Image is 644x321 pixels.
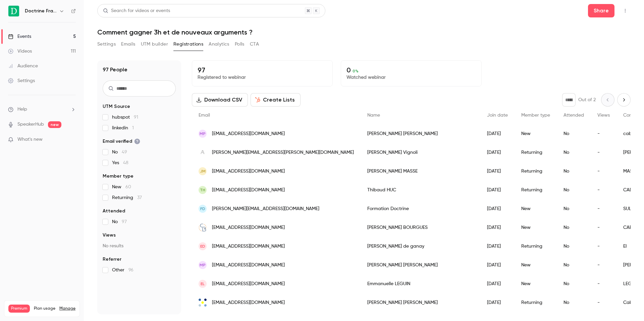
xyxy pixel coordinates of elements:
p: 97 [198,66,327,74]
span: Help [17,106,27,113]
span: Views [103,232,116,239]
button: CTA [250,39,259,50]
div: [DATE] [480,218,515,237]
span: [EMAIL_ADDRESS][DOMAIN_NAME] [212,168,285,175]
div: No [557,237,591,256]
img: Doctrine France [8,6,19,16]
div: No [557,124,591,143]
iframe: Noticeable Trigger [68,137,76,143]
span: TH [200,187,205,193]
span: 96 [128,268,133,272]
span: Attended [103,208,125,214]
div: Events [8,33,31,40]
li: help-dropdown-opener [8,106,76,113]
p: Watched webinar [346,74,476,81]
div: New [515,218,557,237]
span: Member type [103,173,133,180]
div: [DATE] [480,274,515,293]
div: - [591,143,616,162]
span: 1 [132,126,134,130]
span: 48 [123,160,128,165]
img: vignoli-avocat.com [199,148,207,156]
span: No [112,149,127,155]
span: Plan usage [34,306,55,311]
p: 0 [346,66,476,74]
div: No [557,162,591,181]
span: Yes [112,159,128,166]
button: Settings [97,39,116,50]
div: No [557,143,591,162]
span: ed [200,243,205,249]
div: Thibaud HUC [361,181,480,199]
div: [PERSON_NAME] [PERSON_NAME] [361,256,480,274]
a: Manage [59,306,75,311]
button: Emails [121,39,135,50]
span: linkedin [112,125,134,131]
div: - [591,124,616,143]
div: - [591,274,616,293]
span: 97 [122,219,127,224]
span: Member type [521,113,550,118]
span: Returning [112,194,142,201]
button: Polls [235,39,245,50]
div: [DATE] [480,256,515,274]
span: FD [200,206,205,212]
img: bourgues-avocatconseil.com [199,223,207,232]
span: 37 [137,195,142,200]
div: - [591,256,616,274]
span: No [112,218,127,225]
span: 49 [122,150,127,154]
span: UTM Source [103,103,130,110]
span: Join date [487,113,508,118]
span: 0 % [353,69,359,73]
h6: Doctrine France [25,8,56,14]
div: New [515,199,557,218]
span: hubspot [112,114,138,121]
span: 91 [134,115,138,120]
img: quinconce-avocats.fr [199,299,207,307]
span: [EMAIL_ADDRESS][DOMAIN_NAME] [212,224,285,231]
div: [DATE] [480,237,515,256]
span: Referrer [103,256,121,263]
span: MP [200,131,206,137]
span: Email verified [103,138,140,145]
div: Returning [515,237,557,256]
div: Audience [8,63,38,69]
div: Formation Doctrine [361,199,480,218]
span: MP [200,262,206,268]
div: No [557,293,591,312]
p: Out of 2 [578,97,596,103]
div: New [515,274,557,293]
span: Views [597,113,610,118]
span: Name [367,113,380,118]
span: New [112,184,131,190]
span: [PERSON_NAME][EMAIL_ADDRESS][PERSON_NAME][DOMAIN_NAME] [212,149,354,156]
div: Returning [515,162,557,181]
button: Download CSV [192,93,248,107]
span: [EMAIL_ADDRESS][DOMAIN_NAME] [212,187,285,194]
div: [PERSON_NAME] MASSE [361,162,480,181]
div: [PERSON_NAME] [PERSON_NAME] [361,124,480,143]
div: Returning [515,143,557,162]
div: [DATE] [480,162,515,181]
span: What's new [17,136,43,143]
span: Premium [8,305,30,313]
span: JM [200,168,206,174]
span: [EMAIL_ADDRESS][DOMAIN_NAME] [212,280,285,287]
div: - [591,293,616,312]
div: No [557,199,591,218]
section: facet-groups [103,103,176,273]
div: No [557,274,591,293]
span: new [48,121,61,128]
div: Search for videos or events [103,7,170,14]
span: [EMAIL_ADDRESS][DOMAIN_NAME] [212,262,285,269]
button: UTM builder [141,39,168,50]
span: 60 [125,185,131,189]
button: Share [588,4,614,17]
div: No [557,181,591,199]
span: EL [201,281,205,287]
div: No [557,218,591,237]
div: [DATE] [480,124,515,143]
div: Settings [8,77,35,84]
h1: 97 People [103,66,127,74]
